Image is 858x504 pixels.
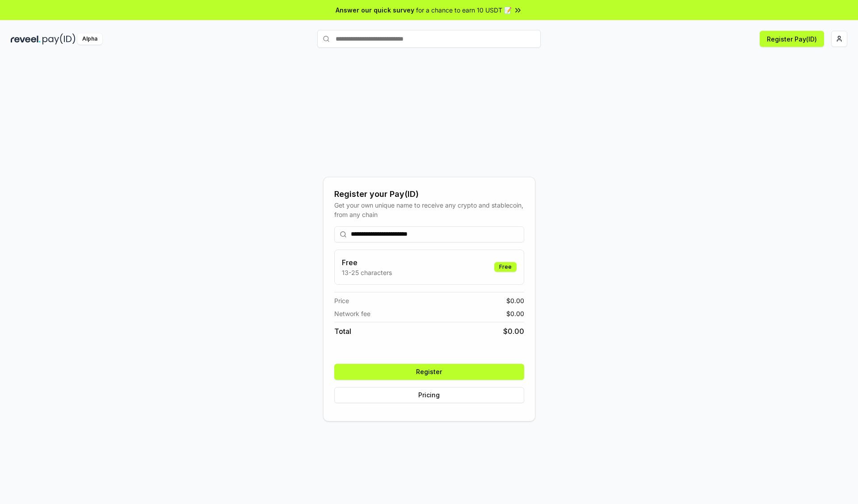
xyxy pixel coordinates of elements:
[334,309,370,318] span: Network fee
[11,33,41,45] img: reveel_dark
[334,387,524,403] button: Pricing
[334,364,524,380] button: Register
[416,5,512,15] span: for a chance to earn 10 USDT 📝
[334,296,349,305] span: Price
[506,296,524,305] span: $ 0.00
[342,268,392,277] p: 13-25 characters
[336,5,414,15] span: Answer our quick survey
[334,326,351,337] span: Total
[77,33,102,45] div: Alpha
[42,33,76,45] img: pay_id
[506,309,524,318] span: $ 0.00
[494,262,517,272] div: Free
[503,326,524,337] span: $ 0.00
[342,257,392,268] h3: Free
[334,188,524,200] div: Register your Pay(ID)
[760,31,824,47] button: Register Pay(ID)
[334,200,524,219] div: Get your own unique name to receive any crypto and stablecoin, from any chain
